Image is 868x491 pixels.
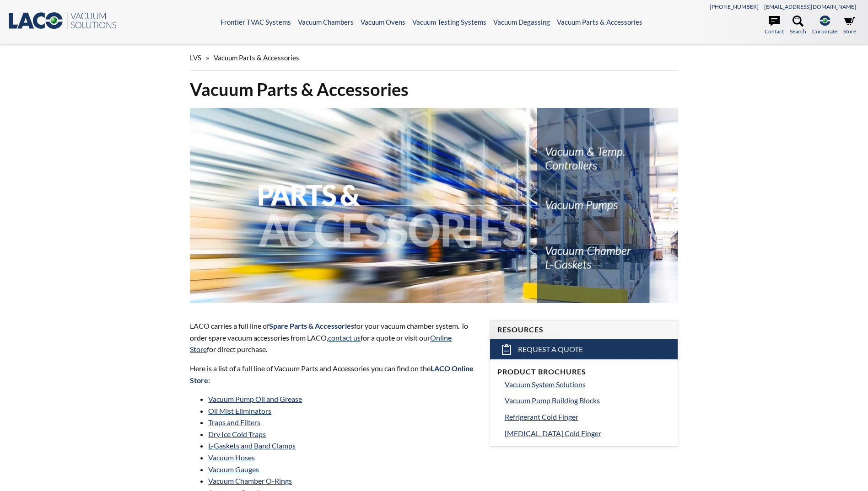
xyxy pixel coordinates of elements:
span: Vacuum Pump Building Blocks [505,396,600,405]
a: Frontier TVAC Systems [221,18,291,26]
a: Vacuum Hoses [208,453,255,462]
a: [EMAIL_ADDRESS][DOMAIN_NAME] [764,3,856,10]
h4: Resources [497,325,670,335]
a: Vacuum System Solutions [505,379,670,390]
span: Vacuum System Solutions [505,380,586,389]
a: Vacuum Testing Systems [412,18,486,26]
span: Vacuum Parts & Accessories [214,53,299,62]
h4: Product Brochures [497,367,670,377]
span: Corporate [812,27,837,36]
a: Contact [765,16,784,36]
a: Oil Mist Eliminators [208,406,271,415]
a: [MEDICAL_DATA] Cold Finger [505,427,670,439]
img: Vacuum Parts & Accessories header [190,108,678,303]
strong: Spare Parts & Accessories [269,321,354,330]
a: Traps and Filters [208,418,260,427]
a: Vacuum Gauges [208,465,259,474]
a: L-Gaskets and Band Clamps [208,441,296,450]
p: LACO carries a full line of for your vacuum chamber system. To order spare vacuum accessories fro... [190,320,478,355]
span: Request a Quote [518,345,583,354]
a: Vacuum Pump Oil and Grease [208,395,302,403]
span: Refrigerant Cold Finger [505,412,578,421]
a: Vacuum Pump Building Blocks [505,395,670,406]
a: contact us [328,333,361,342]
strong: LACO Online Store [190,364,474,384]
a: Search [790,16,806,36]
a: [PHONE_NUMBER] [710,3,759,10]
div: » [190,45,678,71]
span: LVS [190,53,201,62]
a: Vacuum Chambers [298,18,354,26]
a: Request a Quote [490,339,678,359]
h1: Vacuum Parts & Accessories [190,78,678,101]
a: Vacuum Ovens [361,18,405,26]
a: Vacuum Parts & Accessories [557,18,642,26]
span: [MEDICAL_DATA] Cold Finger [505,429,601,438]
a: Refrigerant Cold Finger [505,411,670,423]
p: Here is a list of a full line of Vacuum Parts and Accessories you can find on the : [190,363,478,386]
a: Store [843,16,856,36]
a: Vacuum Chamber O-Rings [208,476,292,485]
a: Dry Ice Cold Traps [208,430,266,438]
a: Vacuum Degassing [493,18,550,26]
